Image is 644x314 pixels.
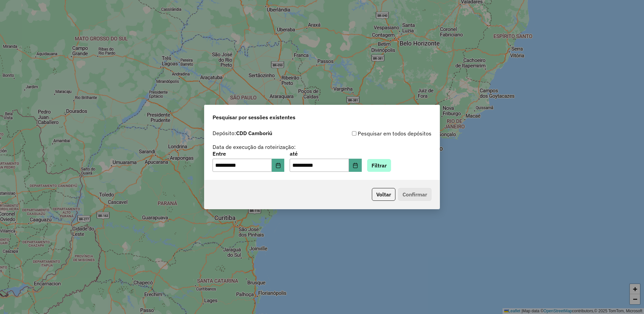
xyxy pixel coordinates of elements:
button: Choose Date [349,159,362,172]
button: Voltar [372,188,395,201]
label: até [290,150,361,158]
label: Entre [213,150,284,158]
strong: CDD Camboriú [236,130,272,136]
div: Pesquisar em todos depósitos [322,129,431,137]
button: Filtrar [367,159,391,172]
label: Data de execução da roteirização: [213,143,296,151]
span: Pesquisar por sessões existentes [213,113,295,121]
label: Depósito: [213,129,272,137]
button: Choose Date [272,159,285,172]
